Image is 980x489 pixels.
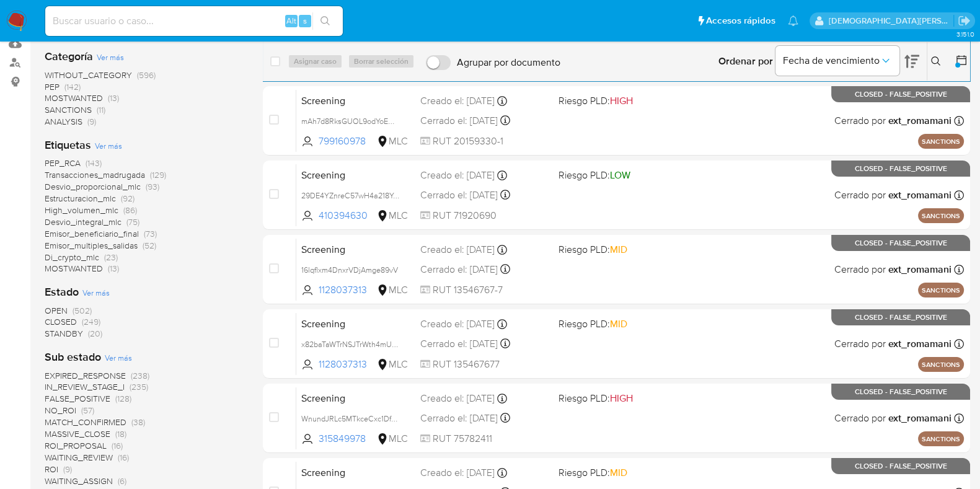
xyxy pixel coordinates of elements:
a: Notificaciones [788,15,798,26]
span: Accesos rápidos [706,14,775,27]
p: cristian.porley@mercadolibre.com [829,15,954,27]
span: Alt [286,15,296,27]
span: 3.151.0 [956,29,974,39]
button: search-icon [312,12,338,30]
input: Buscar usuario o caso... [45,13,343,29]
a: Salir [958,14,971,27]
span: s [303,15,307,27]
